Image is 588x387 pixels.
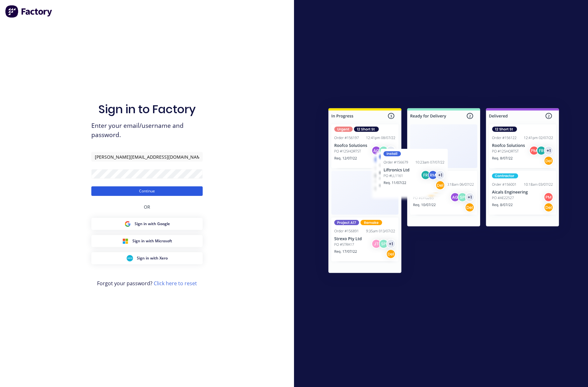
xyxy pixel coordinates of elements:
img: Sign in [314,95,573,288]
input: Email/Username [91,152,203,162]
span: Forgot your password? [97,280,197,287]
button: Xero Sign inSign in with Xero [91,252,203,264]
img: Microsoft Sign in [122,238,129,244]
button: Microsoft Sign inSign in with Microsoft [91,235,203,247]
a: Click here to reset [154,280,197,287]
h1: Sign in to Factory [98,102,196,116]
img: Factory [5,5,53,18]
img: Xero Sign in [127,255,133,261]
span: Enter your email/username and password. [91,121,203,140]
button: Google Sign inSign in with Google [91,218,203,230]
span: Sign in with Xero [137,255,168,261]
div: OR [144,196,150,218]
span: Sign in with Google [135,221,170,227]
img: Google Sign in [124,221,131,227]
span: Sign in with Microsoft [132,238,172,244]
button: Continue [91,186,203,196]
